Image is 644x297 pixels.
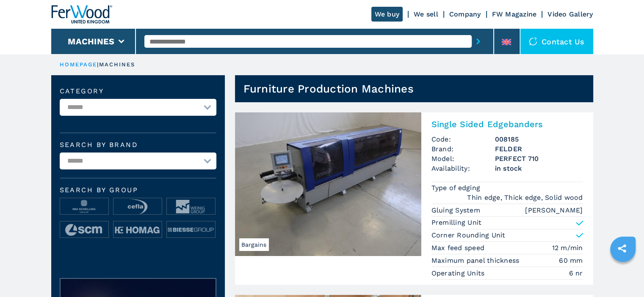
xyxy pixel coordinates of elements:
img: image [167,221,215,238]
h2: Single Sided Edgebanders [431,119,583,129]
button: submit-button [472,32,485,51]
p: Type of edging [431,183,483,193]
em: 6 nr [569,268,583,278]
a: FW Magazine [492,10,537,18]
div: Contact us [520,29,593,54]
span: in stock [495,163,583,173]
img: Ferwood [51,5,112,24]
em: Thin edge, Thick edge, Solid wood [467,193,583,202]
p: Premilling Unit [431,218,482,227]
span: | [97,61,99,68]
h3: 008185 [495,134,583,144]
img: image [113,221,162,238]
h3: FELDER [495,144,583,154]
img: image [60,198,108,215]
img: Single Sided Edgebanders FELDER PERFECT 710 [235,112,421,256]
p: Gluing System [431,206,483,215]
h1: Furniture Production Machines [243,82,414,95]
span: Model: [431,154,495,163]
span: Brand: [431,144,495,154]
a: Single Sided Edgebanders FELDER PERFECT 710BargainsSingle Sided EdgebandersCode:008185Brand:FELDE... [235,112,593,285]
span: Search by group [60,187,216,193]
em: 60 mm [559,256,583,265]
a: Company [449,10,481,18]
a: sharethis [611,238,633,259]
a: We sell [414,10,438,18]
p: Maximum panel thickness [431,256,522,265]
a: Video Gallery [547,10,593,18]
em: [PERSON_NAME] [525,205,583,215]
img: Contact us [529,37,537,46]
p: Operating Units [431,269,487,278]
button: Machines [68,36,114,46]
p: Corner Rounding Unit [431,231,506,240]
em: 12 m/min [552,243,583,253]
a: We buy [371,7,403,22]
img: image [60,221,108,238]
span: Availability: [431,163,495,173]
span: Code: [431,134,495,144]
span: Bargains [239,238,269,251]
label: Search by brand [60,142,216,148]
h3: PERFECT 710 [495,154,583,163]
label: Category [60,88,216,95]
img: image [167,198,215,215]
p: machines [99,61,135,68]
iframe: Chat [608,259,638,291]
p: Max feed speed [431,243,487,253]
img: image [113,198,162,215]
a: HOMEPAGE [60,61,97,68]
